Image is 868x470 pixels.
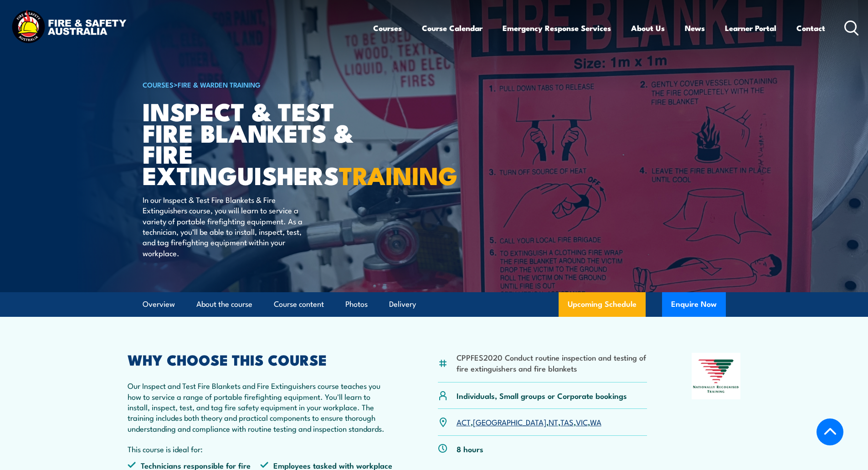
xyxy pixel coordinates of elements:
a: NT [549,416,558,427]
a: Courses [373,16,402,40]
a: [GEOGRAPHIC_DATA] [473,416,546,427]
a: VIC [576,416,588,427]
strong: TRAINING [339,155,457,193]
a: Upcoming Schedule [559,292,646,317]
h6: > [143,79,368,90]
a: Learner Portal [725,16,776,40]
a: Fire & Warden Training [178,79,261,89]
p: , , , , , [457,417,601,427]
a: News [685,16,705,40]
a: Emergency Response Services [503,16,611,40]
a: COURSES [143,79,174,89]
a: Course Calendar [422,16,483,40]
a: WA [590,416,601,427]
a: Contact [796,16,825,40]
a: TAS [560,416,574,427]
a: About the course [196,292,252,316]
a: Course content [274,292,324,316]
img: Nationally Recognised Training logo. [692,353,741,399]
a: ACT [457,416,471,427]
h2: WHY CHOOSE THIS COURSE [128,353,394,366]
button: Enquire Now [662,292,726,317]
h1: Inspect & Test Fire Blankets & Fire Extinguishers [143,100,368,186]
a: Overview [143,292,175,316]
p: Individuals, Small groups or Corporate bookings [457,390,627,401]
a: Photos [345,292,368,316]
p: This course is ideal for: [128,444,394,454]
li: CPPFES2020 Conduct routine inspection and testing of fire extinguishers and fire blankets [457,352,647,373]
a: About Us [631,16,665,40]
a: Delivery [389,292,416,316]
p: In our Inspect & Test Fire Blankets & Fire Extinguishers course, you will learn to service a vari... [143,194,309,258]
p: 8 hours [457,444,483,454]
p: Our Inspect and Test Fire Blankets and Fire Extinguishers course teaches you how to service a ran... [128,380,394,434]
